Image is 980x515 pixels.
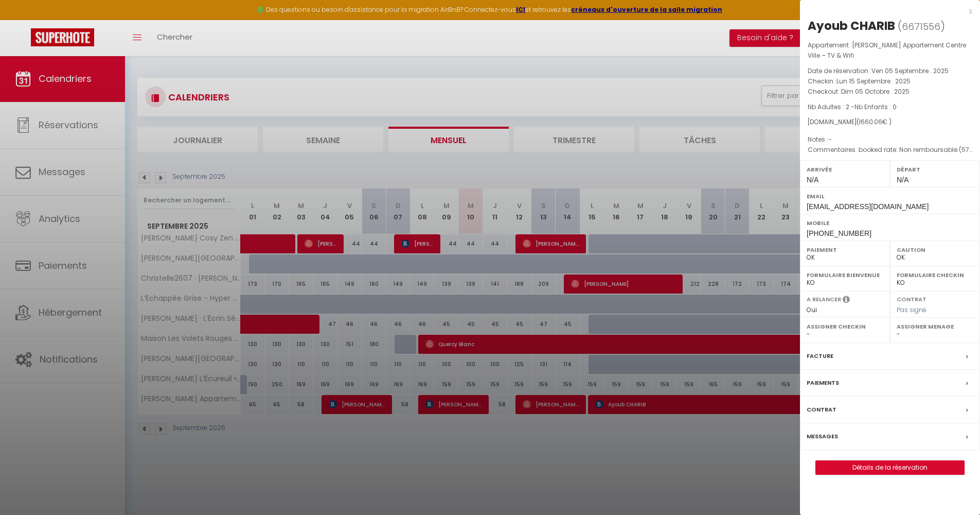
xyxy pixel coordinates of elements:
[902,20,940,33] span: 6671556
[859,117,882,126] span: 1660.06
[897,305,926,314] span: Pas signé
[807,351,833,362] label: Facture
[808,87,972,97] p: Checkout :
[807,164,883,175] label: Arrivée
[807,404,836,415] label: Contrat
[807,229,871,237] span: [PHONE_NUMBER]
[854,102,897,111] span: Nb Enfants : 0
[807,191,973,201] label: Email
[871,66,949,75] span: Ven 05 Septembre . 2025
[808,18,895,34] div: Ayoub CHARIB
[897,295,926,302] label: Contrat
[807,202,929,211] span: [EMAIL_ADDRESS][DOMAIN_NAME]
[808,40,972,61] p: Appartement :
[807,245,883,255] label: Paiement
[898,19,945,33] span: ( )
[800,5,972,18] div: x
[857,117,892,126] span: ( € )
[897,270,973,280] label: Formulaire Checkin
[808,145,972,155] p: Commentaires :
[8,4,39,35] button: Ouvrir le widget de chat LiveChat
[807,270,883,280] label: Formulaire Bienvenue
[808,117,972,127] div: [DOMAIN_NAME]
[808,134,972,145] p: Notes :
[807,176,818,184] span: N/A
[808,66,972,76] p: Date de réservation :
[807,377,839,388] label: Paiements
[807,431,838,442] label: Messages
[897,164,973,175] label: Départ
[808,76,972,87] p: Checkin :
[897,321,973,332] label: Assigner Menage
[897,245,973,255] label: Caution
[897,176,908,184] span: N/A
[807,218,973,228] label: Mobile
[808,41,966,60] span: [PERSON_NAME] Appartement Centre Ville – TV & Wifi
[841,87,910,96] span: Dim 05 Octobre . 2025
[807,295,841,304] label: A relancer
[816,461,964,474] a: Détails de la réservation
[836,77,911,85] span: Lun 15 Septembre . 2025
[828,135,832,144] span: -
[815,460,965,475] button: Détails de la réservation
[808,102,897,111] span: Nb Adultes : 2 -
[807,321,883,332] label: Assigner Checkin
[843,295,850,306] i: Sélectionner OUI si vous souhaiter envoyer les séquences de messages post-checkout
